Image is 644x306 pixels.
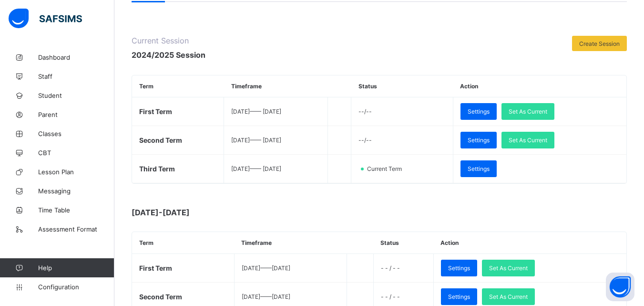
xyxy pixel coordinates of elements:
span: [DATE]-[DATE] [132,208,322,217]
span: [DATE] —— [DATE] [242,264,290,272]
span: Student [38,92,114,99]
span: First Term [139,107,172,116]
img: safsims [9,9,82,29]
span: Settings [468,165,490,172]
span: - - / - - [381,264,400,272]
td: --/-- [351,97,453,126]
span: Configuration [38,283,114,291]
span: Settings [448,264,470,272]
th: Action [453,75,626,97]
span: Staff [38,73,114,80]
span: Set As Current [489,293,528,300]
th: Action [433,232,626,254]
span: Set As Current [509,137,547,144]
span: Lesson Plan [38,168,114,176]
span: Settings [468,137,490,144]
button: Open asap [606,273,634,301]
td: --/-- [351,126,453,155]
span: Messaging [38,187,114,195]
th: Term [132,75,224,97]
span: First Term [139,264,172,272]
span: Set As Current [509,108,547,115]
span: Third Term [139,165,175,173]
span: Parent [38,111,114,118]
span: Second Term [139,136,182,144]
span: Second Term [139,293,182,301]
span: Current Session [132,36,205,45]
th: Status [351,75,453,97]
span: Assessment Format [38,225,114,233]
span: Settings [468,108,490,115]
th: Status [373,232,433,254]
span: Help [38,264,114,272]
span: [DATE] —— [DATE] [231,137,281,144]
span: Set As Current [489,264,528,272]
span: Create Session [579,40,620,47]
span: [DATE] —— [DATE] [231,108,281,115]
span: - - / - - [381,293,400,300]
span: CBT [38,149,114,157]
th: Timeframe [234,232,347,254]
span: Settings [448,293,470,300]
span: [DATE] —— [DATE] [242,293,290,300]
span: [DATE] —— [DATE] [231,165,281,172]
span: Dashboard [38,53,114,61]
span: Current Term [366,165,408,172]
span: Classes [38,130,114,137]
th: Timeframe [224,75,327,97]
th: Term [132,232,234,254]
span: 2024/2025 Session [132,50,205,60]
span: Time Table [38,206,114,214]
